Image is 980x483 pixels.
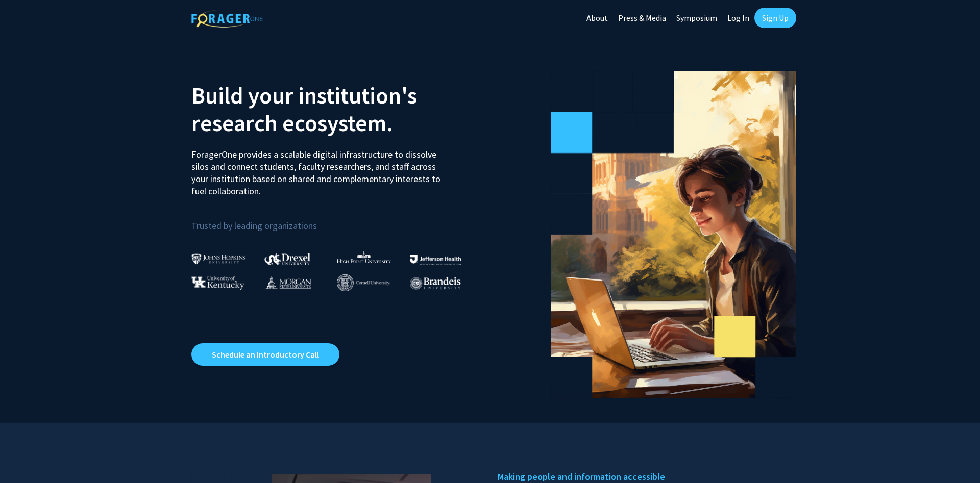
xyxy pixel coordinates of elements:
p: ForagerOne provides a scalable digital infrastructure to dissolve silos and connect students, fac... [191,141,448,197]
img: Johns Hopkins University [191,253,246,264]
iframe: Chat [8,437,43,475]
img: Brandeis University [410,277,461,290]
a: Sign Up [754,8,796,28]
img: Cornell University [337,274,390,291]
img: High Point University [337,251,391,263]
img: Drexel University [264,253,310,265]
p: Trusted by leading organizations [191,206,482,234]
img: University of Kentucky [191,276,244,290]
img: ForagerOne Logo [191,10,263,28]
img: Thomas Jefferson University [410,255,461,264]
h2: Build your institution's research ecosystem. [191,82,482,137]
a: Opens in a new tab [191,343,339,366]
img: Morgan State University [264,276,311,289]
